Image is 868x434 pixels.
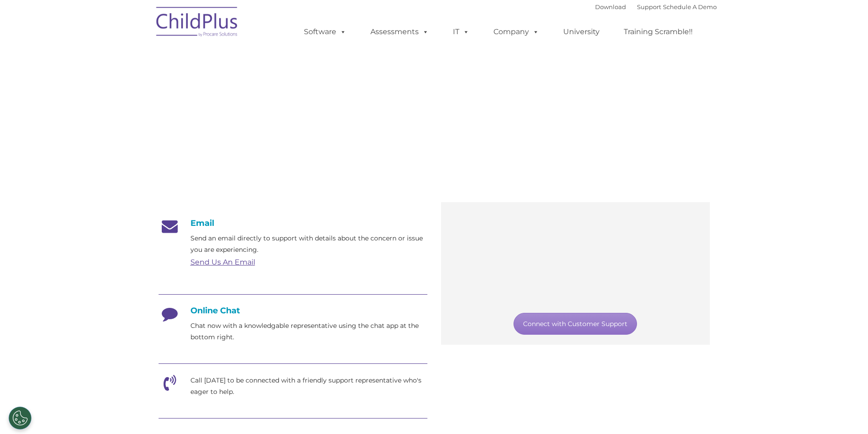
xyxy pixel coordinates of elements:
[190,258,255,266] a: Send Us An Email
[514,313,637,335] a: Connect with Customer Support
[159,218,427,228] h4: Email
[361,23,438,41] a: Assessments
[159,306,427,316] h4: Online Chat
[190,233,427,255] p: Send an email directly to support with details about the concern or issue you are experiencing.
[663,3,717,10] a: Schedule A Demo
[595,3,626,10] a: Download
[554,23,609,41] a: University
[295,23,355,41] a: Software
[595,3,717,10] font: |
[444,23,478,41] a: IT
[152,0,243,46] img: ChildPlus by Procare Solutions
[9,407,31,429] button: Cookies Settings
[190,320,427,343] p: Chat now with a knowledgable representative using the chat app at the bottom right.
[637,3,661,10] a: Support
[615,23,702,41] a: Training Scramble!!
[484,23,548,41] a: Company
[190,375,427,398] p: Call [DATE] to be connected with a friendly support representative who's eager to help.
